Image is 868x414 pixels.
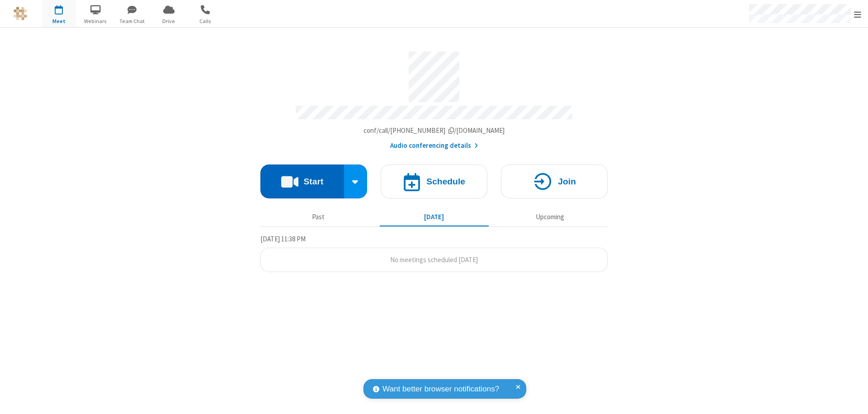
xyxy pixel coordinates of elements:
[390,141,478,151] button: Audio conferencing details
[426,177,465,186] h4: Schedule
[363,126,505,135] span: Copy my meeting room link
[344,165,368,198] div: Start conference options
[14,7,27,20] img: QA Selenium DO NOT DELETE OR CHANGE
[260,234,608,273] section: Today's Meetings
[303,177,323,186] h4: Start
[264,208,373,226] button: Past
[79,17,113,25] span: Webinars
[381,165,487,198] button: Schedule
[260,235,306,243] span: [DATE] 11:38 PM
[152,17,186,25] span: Drive
[380,208,489,226] button: [DATE]
[189,17,222,25] span: Calls
[115,17,149,25] span: Team Chat
[501,165,608,198] button: Join
[260,45,608,151] section: Account details
[495,208,604,226] button: Upcoming
[390,255,478,264] span: No meetings scheduled [DATE]
[382,383,499,395] span: Want better browser notifications?
[260,165,344,198] button: Start
[363,126,505,136] button: Copy my meeting room linkCopy my meeting room link
[558,177,576,186] h4: Join
[42,17,76,25] span: Meet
